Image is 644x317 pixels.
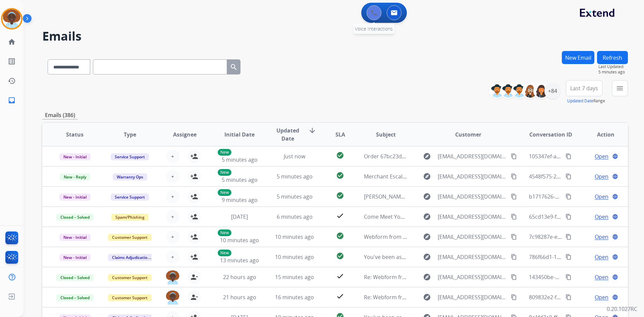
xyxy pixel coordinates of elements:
[566,194,572,200] mat-icon: content_copy
[566,234,572,240] mat-icon: content_copy
[612,153,618,159] mat-icon: language
[529,213,629,220] span: 65cd13e9-fe67-4638-8795-1a721e226c9f
[511,294,517,300] mat-icon: content_copy
[277,173,313,180] span: 5 minutes ago
[544,83,560,99] div: +84
[275,273,314,281] span: 15 minutes ago
[218,250,231,256] p: New
[529,193,633,200] span: b1717626-630d-4e9e-8a0a-939280a090aa
[595,233,608,241] span: Open
[59,194,91,201] span: New - Initial
[438,233,507,241] span: [EMAIL_ADDRESS][DOMAIN_NAME]
[108,234,152,241] span: Customer Support
[570,87,598,90] span: Last 7 days
[562,51,594,64] button: New Email
[438,152,507,160] span: [EMAIL_ADDRESS][DOMAIN_NAME]
[529,130,572,139] span: Conversation ID
[111,153,149,160] span: Service Support
[230,63,238,71] mat-icon: search
[529,253,627,261] span: 786f66d1-10b4-40f4-bef9-614af3426d8f
[166,190,179,203] button: +
[8,57,16,65] mat-icon: list_alt
[438,172,507,180] span: [EMAIL_ADDRESS][DOMAIN_NAME]
[607,305,637,313] p: 0.20.1027RC
[423,152,431,160] mat-icon: explore
[8,77,16,85] mat-icon: history
[273,126,303,143] span: Updated Date
[423,273,431,281] mat-icon: explore
[56,274,94,281] span: Closed – Solved
[566,254,572,260] mat-icon: content_copy
[222,176,258,183] span: 5 minutes ago
[231,213,248,220] span: [DATE]
[573,123,628,146] th: Action
[171,253,174,261] span: +
[423,293,431,301] mat-icon: explore
[364,233,516,241] span: Webform from [EMAIL_ADDRESS][DOMAIN_NAME] on [DATE]
[218,229,231,236] p: New
[224,130,255,139] span: Initial Date
[529,273,633,281] span: 143450be-76b1-4616-8e82-7aedae60cde3
[8,96,16,104] mat-icon: inbox
[173,130,197,139] span: Assignee
[335,130,345,139] span: SLA
[511,153,517,159] mat-icon: content_copy
[124,130,136,139] span: Type
[566,153,572,159] mat-icon: content_copy
[336,292,344,300] mat-icon: check
[42,30,628,43] h2: Emails
[222,196,258,204] span: 9 minutes ago
[438,293,507,301] span: [EMAIL_ADDRESS][DOMAIN_NAME]
[595,193,608,201] span: Open
[190,172,198,180] mat-icon: person_add
[616,84,624,92] mat-icon: menu
[595,293,608,301] span: Open
[511,274,517,280] mat-icon: content_copy
[166,210,179,223] button: +
[166,290,179,305] img: agent-avatar
[376,130,396,139] span: Subject
[113,173,147,180] span: Warranty Ops
[56,214,94,221] span: Closed – Solved
[598,69,628,75] span: 5 minutes ago
[438,253,507,261] span: [EMAIL_ADDRESS][DOMAIN_NAME]
[336,212,344,220] mat-icon: check
[455,130,481,139] span: Customer
[222,156,258,163] span: 5 minutes ago
[566,274,572,280] mat-icon: content_copy
[529,233,628,241] span: 7c98287e-ee04-4fdf-b0cf-e876074a0843
[60,173,90,180] span: New - Reply
[612,254,618,260] mat-icon: language
[166,150,179,163] button: +
[511,234,517,240] mat-icon: content_copy
[598,64,628,69] span: Last Updated:
[529,294,631,301] span: 809832e2-fd8b-441f-a953-2eb56692d2d5
[111,214,149,221] span: Spam/Phishing
[218,149,231,156] p: New
[364,173,497,180] span: Merchant Escalation Notification for Request 659662
[66,130,84,139] span: Status
[612,234,618,240] mat-icon: language
[190,293,198,301] mat-icon: person_remove
[364,294,525,301] span: Re: Webform from [EMAIL_ADDRESS][DOMAIN_NAME] on [DATE]
[612,214,618,220] mat-icon: language
[308,126,316,135] mat-icon: arrow_downward
[438,193,507,201] span: [EMAIL_ADDRESS][DOMAIN_NAME]
[190,193,198,201] mat-icon: person_add
[336,171,344,179] mat-icon: check_circle
[336,252,344,260] mat-icon: check_circle
[595,213,608,221] span: Open
[566,80,602,96] button: Last 7 days
[220,257,259,264] span: 13 minutes ago
[595,172,608,180] span: Open
[597,51,628,64] button: Refresh
[190,253,198,261] mat-icon: person_add
[364,253,572,261] span: You've been assigned a new service order: 6f64959a-206a-40c5-a8b6-38fef471563e
[336,272,344,280] mat-icon: check
[111,194,149,201] span: Service Support
[612,194,618,200] mat-icon: language
[336,151,344,159] mat-icon: check_circle
[223,273,256,281] span: 22 hours ago
[42,111,78,119] p: Emails (386)
[166,250,179,264] button: +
